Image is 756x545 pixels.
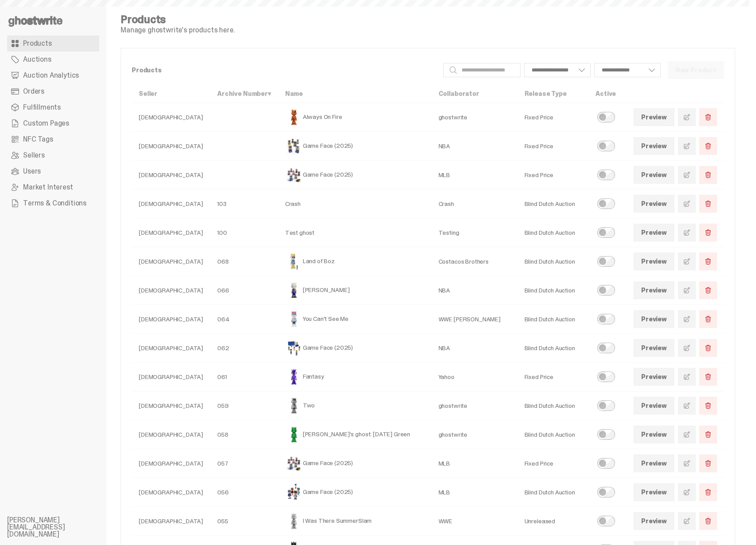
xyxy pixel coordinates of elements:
[278,190,431,218] td: Crash
[431,334,517,363] td: NBA
[7,195,99,211] a: Terms & Conditions
[431,85,517,103] th: Collaborator
[7,67,99,83] a: Auction Analytics
[23,120,69,127] span: Custom Pages
[132,247,210,276] td: [DEMOGRAPHIC_DATA]
[517,391,589,420] td: Blind Dutch Auction
[517,103,589,132] td: Fixed Price
[132,334,210,363] td: [DEMOGRAPHIC_DATA]
[7,163,99,179] a: Users
[210,218,278,247] td: 100
[634,426,674,443] a: Preview
[7,517,114,538] li: [PERSON_NAME][EMAIL_ADDRESS][DOMAIN_NAME]
[634,454,674,472] a: Preview
[210,190,278,218] td: 103
[699,108,717,126] button: Delete Product
[634,339,674,357] a: Preview
[285,339,303,357] img: Game Face (2025)
[132,391,210,420] td: [DEMOGRAPHIC_DATA]
[431,449,517,478] td: MLB
[431,103,517,132] td: ghostwrite
[634,281,674,299] a: Preview
[517,449,589,478] td: Fixed Price
[278,103,431,132] td: Always On Fire
[132,478,210,507] td: [DEMOGRAPHIC_DATA]
[7,51,99,67] a: Auctions
[517,85,589,103] th: Release Type
[634,166,674,184] a: Preview
[285,310,303,328] img: You Can't See Me
[7,147,99,163] a: Sellers
[278,449,431,478] td: Game Face (2025)
[517,420,589,449] td: Blind Dutch Auction
[132,363,210,391] td: [DEMOGRAPHIC_DATA]
[210,478,278,507] td: 056
[517,478,589,507] td: Blind Dutch Auction
[268,90,271,98] span: ▾
[517,132,589,161] td: Fixed Price
[132,305,210,334] td: [DEMOGRAPHIC_DATA]
[132,103,210,132] td: [DEMOGRAPHIC_DATA]
[278,85,431,103] th: Name
[634,483,674,501] a: Preview
[431,420,517,449] td: ghostwrite
[431,247,517,276] td: Costacos Brothers
[634,195,674,213] a: Preview
[634,224,674,241] a: Preview
[278,507,431,536] td: I Was There SummerSlam
[285,483,303,501] img: Game Face (2025)
[23,72,79,79] span: Auction Analytics
[699,512,717,530] button: Delete Product
[431,478,517,507] td: MLB
[278,218,431,247] td: Test ghost
[132,85,210,103] th: Seller
[132,420,210,449] td: [DEMOGRAPHIC_DATA]
[23,136,53,143] span: NFC Tags
[431,161,517,190] td: MLB
[595,90,616,98] a: Active
[23,56,51,63] span: Auctions
[278,132,431,161] td: Game Face (2025)
[431,132,517,161] td: NBA
[23,152,45,159] span: Sellers
[217,90,271,98] a: Archive Number▾
[634,108,674,126] a: Preview
[431,190,517,218] td: Crash
[278,391,431,420] td: Two
[431,218,517,247] td: Testing
[699,483,717,501] button: Delete Product
[431,507,517,536] td: WWE
[132,449,210,478] td: [DEMOGRAPHIC_DATA]
[699,454,717,472] button: Delete Product
[23,184,73,191] span: Market Interest
[132,190,210,218] td: [DEMOGRAPHIC_DATA]
[278,305,431,334] td: You Can't See Me
[285,281,303,299] img: Eminem
[517,190,589,218] td: Blind Dutch Auction
[699,137,717,155] button: Delete Product
[699,195,717,213] button: Delete Product
[699,368,717,386] button: Delete Product
[23,40,52,47] span: Products
[278,247,431,276] td: Land of Boz
[23,200,86,207] span: Terms & Conditions
[210,449,278,478] td: 057
[23,88,44,95] span: Orders
[517,305,589,334] td: Blind Dutch Auction
[285,454,303,472] img: Game Face (2025)
[699,339,717,357] button: Delete Product
[699,426,717,443] button: Delete Product
[285,108,303,126] img: Always On Fire
[23,104,61,111] span: Fulfillments
[517,363,589,391] td: Fixed Price
[7,36,99,51] a: Products
[210,305,278,334] td: 064
[517,161,589,190] td: Fixed Price
[278,363,431,391] td: Fantasy
[285,426,303,443] img: Schrödinger's ghost: Sunday Green
[517,507,589,536] td: Unreleased
[210,276,278,305] td: 066
[699,253,717,270] button: Delete Product
[517,334,589,363] td: Blind Dutch Auction
[517,247,589,276] td: Blind Dutch Auction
